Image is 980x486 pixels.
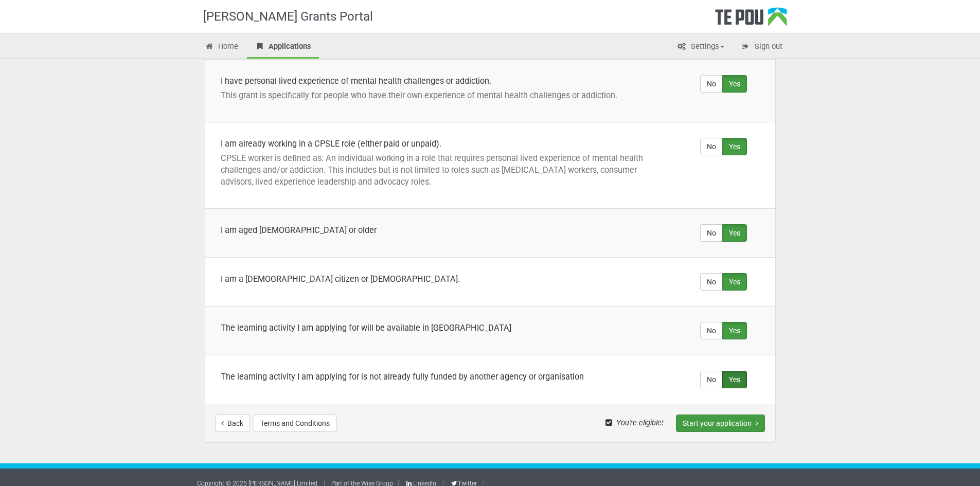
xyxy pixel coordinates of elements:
[221,371,657,383] div: The learning activity I am applying for is not already fully funded by another agency or organisa...
[700,224,723,242] label: No
[733,36,790,59] a: Sign out
[221,152,657,188] p: CPSLE worker is defined as: An individual working in a role that requires personal lived experien...
[722,75,747,93] label: Yes
[216,415,250,432] a: Back
[700,273,723,291] label: No
[676,415,765,432] button: Start your application
[221,224,657,236] div: I am aged [DEMOGRAPHIC_DATA] or older
[221,273,657,285] div: I am a [DEMOGRAPHIC_DATA] citizen or [DEMOGRAPHIC_DATA].
[722,322,747,339] label: Yes
[722,273,747,291] label: Yes
[221,138,657,150] div: I am already working in a CPSLE role (either paid or unpaid).
[221,75,657,87] div: I have personal lived experience of mental health challenges or addiction.
[605,418,674,427] span: You're eligible!
[700,75,723,93] label: No
[722,371,747,388] label: Yes
[221,322,657,334] div: The learning activity I am applying for will be available in [GEOGRAPHIC_DATA]
[700,371,723,388] label: No
[221,89,657,101] p: This grant is specifically for people who have their own experience of mental health challenges o...
[254,415,336,432] button: Terms and Conditions
[669,36,732,59] a: Settings
[247,36,319,59] a: Applications
[700,322,723,339] label: No
[715,7,787,33] div: Te Pou Logo
[722,138,747,155] label: Yes
[722,224,747,242] label: Yes
[700,138,723,155] label: No
[197,36,246,59] a: Home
